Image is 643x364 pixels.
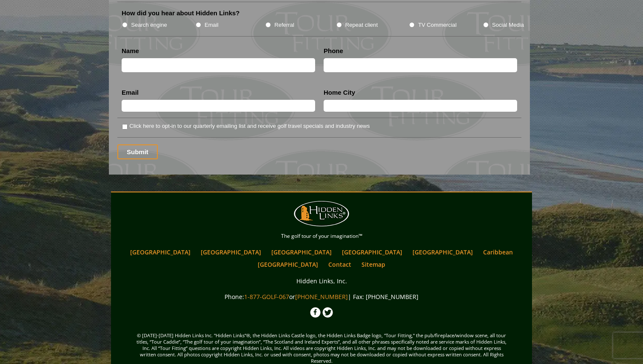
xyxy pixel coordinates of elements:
[338,246,407,258] a: [GEOGRAPHIC_DATA]
[418,21,456,29] label: TV Commercial
[113,276,530,286] p: Hidden Links, Inc.
[205,21,219,29] label: Email
[492,21,524,29] label: Social Media
[129,122,370,130] label: Click here to opt-in to our quarterly emailing list and receive golf travel specials and industry...
[357,258,390,271] a: Sitemap
[122,88,139,97] label: Email
[196,246,265,258] a: [GEOGRAPHIC_DATA]
[117,144,158,159] input: Submit
[310,307,321,318] img: Facebook
[324,88,355,97] label: Home City
[253,258,322,271] a: [GEOGRAPHIC_DATA]
[126,246,195,258] a: [GEOGRAPHIC_DATA]
[324,258,356,271] a: Contact
[324,47,343,55] label: Phone
[122,47,139,55] label: Name
[244,293,289,301] a: 1-877-GOLF-067
[122,9,240,17] label: How did you hear about Hidden Links?
[274,21,294,29] label: Referral
[295,293,348,301] a: [PHONE_NUMBER]
[113,291,530,302] p: Phone: or | Fax: [PHONE_NUMBER]
[113,231,530,241] p: The golf tour of your imagination™
[267,246,336,258] a: [GEOGRAPHIC_DATA]
[408,246,477,258] a: [GEOGRAPHIC_DATA]
[322,307,333,318] img: Twitter
[345,21,378,29] label: Repeat client
[131,21,167,29] label: Search engine
[479,246,517,258] a: Caribbean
